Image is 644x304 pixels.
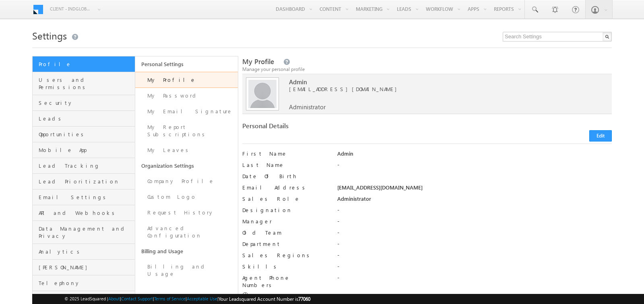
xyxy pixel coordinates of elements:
[298,296,310,302] span: 77060
[242,218,328,225] label: Manager
[242,57,274,66] span: My Profile
[39,146,133,154] span: Mobile App
[39,76,133,91] span: Users and Permissions
[337,195,612,206] div: Administrator
[33,275,135,291] a: Telephony
[289,103,326,110] span: Administrator
[187,296,217,301] a: Acceptable Use
[64,295,310,303] span: © 2025 LeadSquared | | | | |
[50,5,92,13] span: Client - indglobal1 (77060)
[39,279,133,287] span: Telephony
[39,194,133,201] span: Email Settings
[289,85,584,93] span: [EMAIL_ADDRESS][DOMAIN_NAME]
[33,244,135,260] a: Analytics
[135,88,238,104] a: My Password
[242,150,328,157] label: First Name
[242,240,328,248] label: Department
[39,115,133,122] span: Leads
[337,150,612,161] div: Admin
[135,104,238,119] a: My Email Signature
[337,161,612,173] div: -
[39,248,133,255] span: Analytics
[33,189,135,205] a: Email Settings
[33,111,135,127] a: Leads
[589,130,612,142] button: Edit
[135,189,238,205] a: Custom Logo
[242,173,328,180] label: Date Of Birth
[242,122,422,133] div: Personal Details
[135,142,238,158] a: My Leaves
[121,296,153,301] a: Contact Support
[33,221,135,244] a: Data Management and Privacy
[135,259,238,282] a: Billing and Usage
[39,131,133,138] span: Opportunities
[242,195,328,202] label: Sales Role
[33,158,135,174] a: Lead Tracking
[337,218,612,229] div: -
[337,206,612,218] div: -
[503,32,612,42] input: Search Settings
[135,221,238,244] a: Advanced Configuration
[219,296,310,302] span: Your Leadsquared Account Number is
[242,263,328,270] label: Skills
[337,274,612,285] div: -
[33,260,135,275] a: [PERSON_NAME]
[39,99,133,106] span: Security
[337,252,612,263] div: -
[33,174,135,189] a: Lead Prioritization
[135,72,238,88] a: My Profile
[337,184,612,195] div: [EMAIL_ADDRESS][DOMAIN_NAME]
[33,127,135,142] a: Opportunities
[39,209,133,217] span: API and Webhooks
[32,29,67,42] span: Settings
[242,161,328,169] label: Last Name
[33,205,135,221] a: API and Webhooks
[242,66,612,73] div: Manage your personal profile
[39,225,133,239] span: Data Management and Privacy
[337,263,612,274] div: -
[135,244,238,259] a: Billing and Usage
[135,158,238,173] a: Organization Settings
[108,296,120,301] a: About
[135,205,238,221] a: Request History
[337,229,612,240] div: -
[242,274,328,289] label: Agent Phone Numbers
[33,142,135,158] a: Mobile App
[135,173,238,189] a: Company Profile
[337,240,612,252] div: -
[39,60,133,68] span: Profile
[135,56,238,72] a: Personal Settings
[242,252,328,259] label: Sales Regions
[33,72,135,95] a: Users and Permissions
[39,264,133,271] span: [PERSON_NAME]
[242,229,328,236] label: Old Team
[154,296,186,301] a: Terms of Service
[39,178,133,185] span: Lead Prioritization
[242,184,328,191] label: Email Address
[135,119,238,142] a: My Report Subscriptions
[242,206,328,214] label: Designation
[33,95,135,111] a: Security
[39,162,133,169] span: Lead Tracking
[289,78,584,85] span: Admin
[33,56,135,72] a: Profile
